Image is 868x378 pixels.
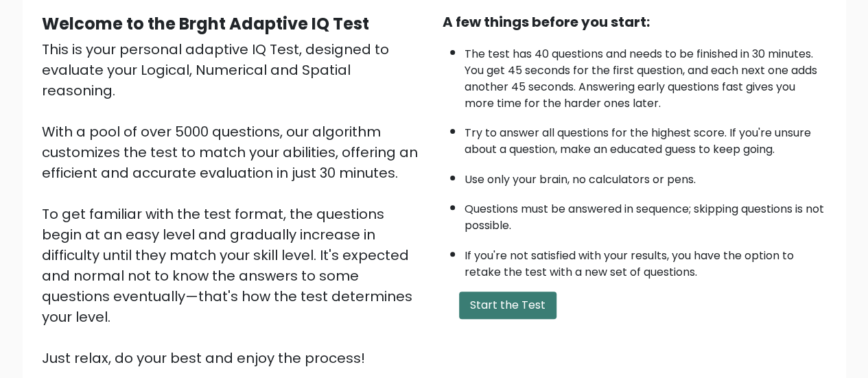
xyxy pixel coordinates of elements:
[465,118,827,158] li: Try to answer all questions for the highest score. If you're unsure about a question, make an edu...
[459,292,556,319] button: Start the Test
[465,165,827,188] li: Use only your brain, no calculators or pens.
[42,39,426,368] div: This is your personal adaptive IQ Test, designed to evaluate your Logical, Numerical and Spatial ...
[443,12,827,32] div: A few things before you start:
[465,39,827,112] li: The test has 40 questions and needs to be finished in 30 minutes. You get 45 seconds for the firs...
[42,12,369,35] b: Welcome to the Brght Adaptive IQ Test
[465,194,827,234] li: Questions must be answered in sequence; skipping questions is not possible.
[465,241,827,281] li: If you're not satisfied with your results, you have the option to retake the test with a new set ...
